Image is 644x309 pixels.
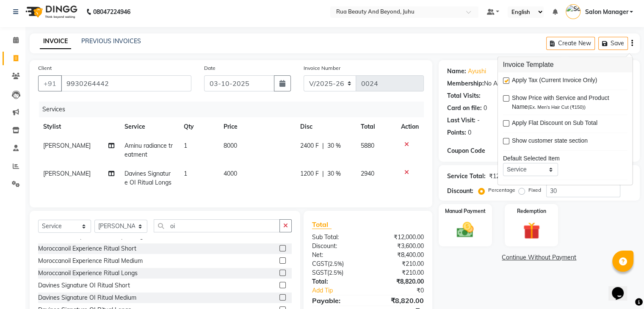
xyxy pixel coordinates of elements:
span: 1 [184,142,187,149]
span: (Ex. Men's Hair Cut (₹150)) [528,105,586,110]
span: [PERSON_NAME] [43,170,91,177]
div: Last Visit: [447,116,475,125]
span: | [322,169,324,178]
div: ₹0 [378,286,430,295]
div: Total: [306,277,368,286]
div: Membership: [447,79,484,88]
span: [PERSON_NAME] [43,142,91,149]
div: 0 [484,104,487,113]
h3: Invoice Template [498,57,633,72]
span: 2.5% [329,269,342,276]
span: Total [312,220,332,229]
div: Moroccanoil Experience Ritual Longs [38,269,138,278]
input: Search by Name/Mobile/Email/Code [61,75,191,91]
span: | [322,141,324,150]
iframe: chat widget [608,275,636,301]
th: Qty [179,117,218,136]
label: Date [204,64,216,72]
div: Total Visits: [447,91,481,100]
span: 2.5% [329,260,342,267]
div: 0 [468,128,471,137]
div: No Active Membership [447,79,631,88]
th: Disc [295,117,356,136]
div: Davines Signature OI Ritual Short [38,281,130,290]
div: Sub Total: [306,233,368,242]
div: ₹8,820.00 [368,295,430,306]
div: Name: [447,67,466,76]
span: Apply Tax (Current Invoice Only) [512,76,597,86]
label: Redemption [517,207,546,215]
span: Show Price with Service and Product Name [512,94,621,111]
div: ₹8,400.00 [368,251,430,259]
div: Card on file: [447,104,482,113]
div: Default Selected Item [503,154,627,163]
img: _gift.svg [518,220,545,241]
span: Salon Manager [585,8,628,17]
div: ₹12,000.00 [489,172,519,181]
th: Stylist [38,117,119,136]
button: Save [598,37,628,50]
div: Net: [306,251,368,259]
span: Aminu radiance treatment [124,142,173,158]
img: _cash.svg [451,220,479,240]
span: 8000 [223,142,237,149]
label: Fixed [528,186,541,194]
span: 1 [184,170,187,177]
button: Create New [546,37,595,50]
span: 2400 F [300,141,319,150]
div: ₹8,820.00 [368,277,430,286]
div: Service Total: [447,172,486,181]
label: Manual Payment [445,207,486,215]
span: 5880 [361,142,374,149]
div: Points: [447,128,466,137]
span: Apply Flat Discount on Sub Total [512,119,597,129]
a: Ayushi [468,67,486,76]
span: CGST [312,260,328,268]
div: ₹12,000.00 [368,233,430,242]
th: Action [396,117,424,136]
div: Services [39,102,430,117]
img: Salon Manager [566,4,580,19]
span: 4000 [223,170,237,177]
div: Coupon Code [447,146,509,155]
span: 30 % [327,141,341,150]
span: 1200 F [300,169,319,178]
div: Davines Signature OI Ritual Medium [38,293,136,302]
div: ( ) [306,259,368,268]
label: Percentage [488,186,515,194]
span: SGST [312,269,327,276]
th: Service [119,117,179,136]
span: 2940 [361,170,374,177]
a: INVOICE [40,34,71,49]
div: ( ) [306,268,368,277]
div: ₹210.00 [368,259,430,268]
div: - [477,116,480,125]
button: +91 [38,75,62,91]
div: Payable: [306,295,368,306]
input: Search or Scan [154,219,280,232]
label: Invoice Number [304,64,340,72]
div: ₹3,600.00 [368,242,430,251]
th: Total [356,117,396,136]
span: Davines Signature OI Ritual Longs [124,170,171,186]
th: Price [218,117,295,136]
span: Show customer state section [512,136,588,147]
label: Client [38,64,52,72]
div: Discount: [447,187,473,196]
a: Add Tip [306,286,378,295]
a: PREVIOUS INVOICES [81,37,141,45]
span: 30 % [327,169,341,178]
a: Continue Without Payment [440,253,638,262]
div: Moroccanoil Experience Ritual Medium [38,257,143,265]
div: Discount: [306,242,368,251]
div: ₹210.00 [368,268,430,277]
div: Moroccanoil Experience Ritual Short [38,244,136,253]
